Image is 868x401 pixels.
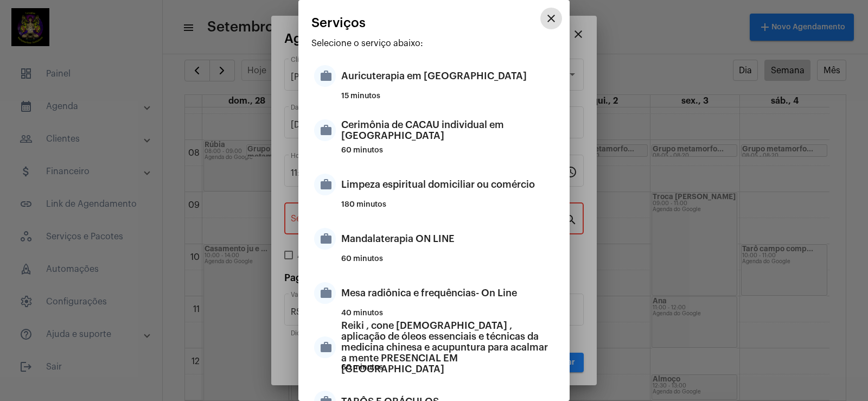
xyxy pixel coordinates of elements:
[341,364,554,380] div: 60 minutos
[314,336,336,358] mat-icon: work
[311,39,557,48] p: Selecione o serviço abaixo:
[314,119,336,141] mat-icon: work
[341,309,554,326] div: 40 minutos
[314,282,336,304] mat-icon: work
[341,60,554,92] div: Auricuterapia em [GEOGRAPHIC_DATA]
[341,114,554,147] div: Cerimônia de CACAU individual em [GEOGRAPHIC_DATA]
[341,168,554,201] div: Limpeza espiritual domiciliar ou comércio
[341,331,554,364] div: Reiki , cone [DEMOGRAPHIC_DATA] , aplicação de óleos essenciais e técnicas da medicina chinesa e ...
[545,12,558,25] mat-icon: close
[341,201,554,217] div: 180 minutos
[314,228,336,250] mat-icon: work
[314,174,336,195] mat-icon: work
[311,16,366,30] span: Serviços
[341,255,554,271] div: 60 minutos
[341,222,554,255] div: Mandalaterapia ON LINE
[341,92,554,109] div: 15 minutos
[341,277,554,309] div: Mesa radiônica e frequências- On Line
[314,65,336,87] mat-icon: work
[341,147,554,163] div: 60 minutos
